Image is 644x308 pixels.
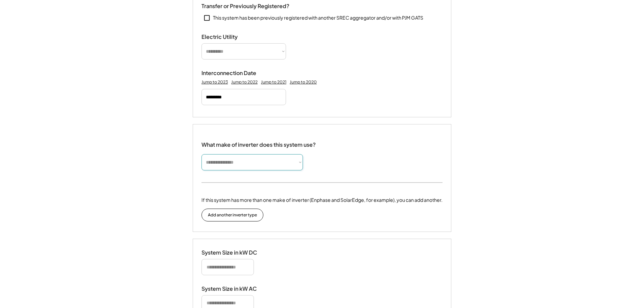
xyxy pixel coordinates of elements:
div: If this system has more than one make of inverter (Enphase and SolarEdge, for example), you can a... [201,196,443,204]
button: Add another inverter type [201,209,263,221]
div: System Size in kW DC [201,249,269,256]
div: Jump to 2020 [290,79,317,85]
div: Electric Utility [201,33,269,41]
div: Jump to 2021 [261,79,286,85]
div: Jump to 2022 [231,79,258,85]
div: What make of inverter does this system use? [201,135,316,150]
div: Transfer or Previously Registered? [201,3,289,10]
div: Jump to 2023 [201,79,228,85]
div: This system has been previously registered with another SREC aggregator and/or with PJM GATS [213,15,423,21]
div: Interconnection Date [201,70,269,77]
div: System Size in kW AC [201,285,269,292]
